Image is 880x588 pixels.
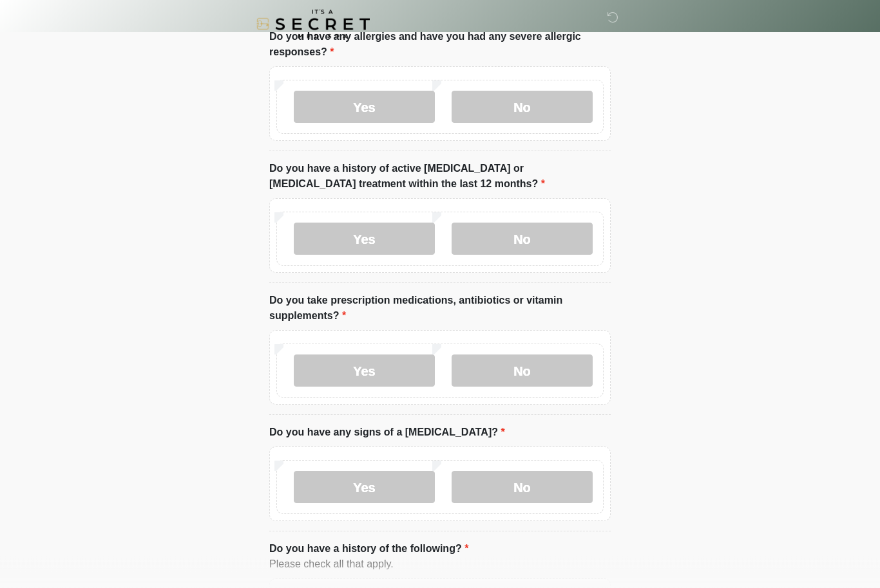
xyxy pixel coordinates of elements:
[294,223,435,255] label: Yes
[256,10,370,39] img: It's A Secret Med Spa Logo
[269,425,505,441] label: Do you have any signs of a [MEDICAL_DATA]?
[294,91,435,124] label: Yes
[452,472,593,504] label: No
[452,223,593,255] label: No
[452,355,593,387] label: No
[294,355,435,387] label: Yes
[269,557,611,573] div: Please check all that apply.
[294,472,435,504] label: Yes
[269,161,611,192] label: Do you have a history of active [MEDICAL_DATA] or [MEDICAL_DATA] treatment within the last 12 mon...
[269,542,468,557] label: Do you have a history of the following?
[452,91,593,124] label: No
[269,293,611,324] label: Do you take prescription medications, antibiotics or vitamin supplements?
